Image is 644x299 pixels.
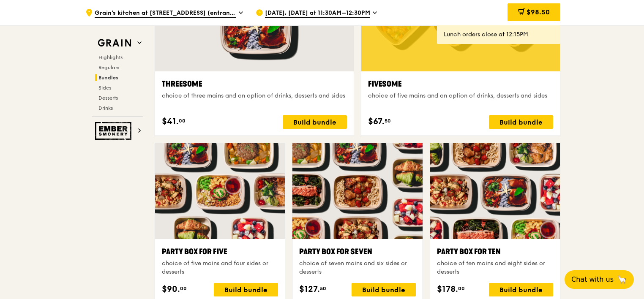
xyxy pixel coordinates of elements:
[162,246,278,258] div: Party Box for Five
[489,283,553,296] div: Build bundle
[527,8,550,16] span: $98.50
[162,115,179,128] span: $41.
[458,285,465,292] span: 00
[437,259,553,276] div: choice of ten mains and eight sides or desserts
[162,259,278,276] div: choice of five mains and four sides or desserts
[98,85,111,91] span: Sides
[179,117,186,124] span: 00
[98,75,118,81] span: Bundles
[437,246,553,258] div: Party Box for Ten
[444,30,554,39] div: Lunch orders close at 12:15PM
[180,285,187,292] span: 00
[98,65,119,71] span: Regulars
[299,259,415,276] div: choice of seven mains and six sides or desserts
[98,105,113,111] span: Drinks
[617,275,627,285] span: 🦙
[299,246,415,258] div: Party Box for Seven
[489,115,553,129] div: Build bundle
[299,283,320,296] span: $127.
[385,117,391,124] span: 50
[437,283,458,296] span: $178.
[320,285,326,292] span: 50
[95,122,134,140] img: Ember Smokery web logo
[98,54,123,60] span: Highlights
[95,9,236,18] span: Grain's kitchen at [STREET_ADDRESS] (entrance along [PERSON_NAME][GEOGRAPHIC_DATA])
[368,115,385,128] span: $67.
[352,283,416,296] div: Build bundle
[98,95,118,101] span: Desserts
[283,115,347,129] div: Build bundle
[565,270,634,289] button: Chat with us🦙
[214,283,278,296] div: Build bundle
[368,78,553,90] div: Fivesome
[265,9,370,18] span: [DATE], [DATE] at 11:30AM–12:30PM
[95,35,134,51] img: Grain web logo
[368,92,553,100] div: choice of five mains and an option of drinks, desserts and sides
[162,283,180,296] span: $90.
[162,78,347,90] div: Threesome
[571,275,614,285] span: Chat with us
[162,92,347,100] div: choice of three mains and an option of drinks, desserts and sides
